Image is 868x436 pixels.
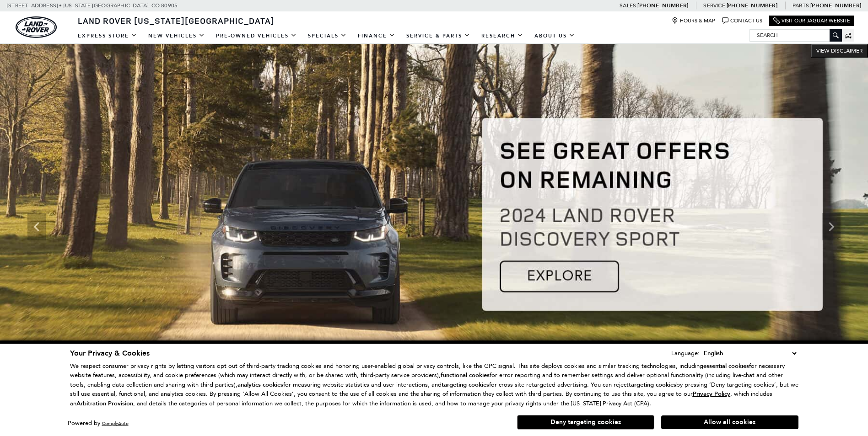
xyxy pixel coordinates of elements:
[70,362,798,409] p: We respect consumer privacy rights by letting visitors opt out of third-party tracking cookies an...
[441,371,490,379] strong: functional cookies
[793,2,809,9] span: Parts
[693,390,730,397] a: Privacy Policy
[476,28,529,44] a: Research
[722,17,762,24] a: Contact Us
[401,28,476,44] a: Service & Parts
[773,17,850,24] a: Visit Our Jaguar Website
[68,420,129,426] div: Powered by
[629,381,676,389] strong: targeting cookies
[661,415,798,429] button: Allow all cookies
[16,16,57,38] img: Land Rover
[620,2,636,9] span: Sales
[78,15,275,26] span: Land Rover [US_STATE][GEOGRAPHIC_DATA]
[210,28,302,44] a: Pre-Owned Vehicles
[72,28,581,44] nav: Main Navigation
[72,15,280,26] a: Land Rover [US_STATE][GEOGRAPHIC_DATA]
[750,30,841,41] input: Search
[7,2,178,9] a: [STREET_ADDRESS] • [US_STATE][GEOGRAPHIC_DATA], CO 80905
[693,390,730,398] u: Privacy Policy
[811,44,868,58] button: VIEW DISCLAIMER
[822,213,841,240] div: Next
[70,348,150,358] span: Your Privacy & Cookies
[727,2,777,9] a: [PHONE_NUMBER]
[237,381,283,389] strong: analytics cookies
[302,28,352,44] a: Specials
[671,350,700,356] div: Language:
[672,17,715,24] a: Hours & Map
[442,381,489,389] strong: targeting cookies
[529,28,581,44] a: About Us
[701,348,798,358] select: Language Select
[143,28,210,44] a: New Vehicles
[703,362,749,370] strong: essential cookies
[517,415,654,430] button: Deny targeting cookies
[72,28,143,44] a: EXPRESS STORE
[810,2,861,9] a: [PHONE_NUMBER]
[703,2,725,9] span: Service
[637,2,688,9] a: [PHONE_NUMBER]
[16,16,57,38] a: land-rover
[76,399,133,408] strong: Arbitration Provision
[102,420,129,426] a: ComplyAuto
[27,213,46,240] div: Previous
[816,47,863,54] span: VIEW DISCLAIMER
[352,28,401,44] a: Finance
